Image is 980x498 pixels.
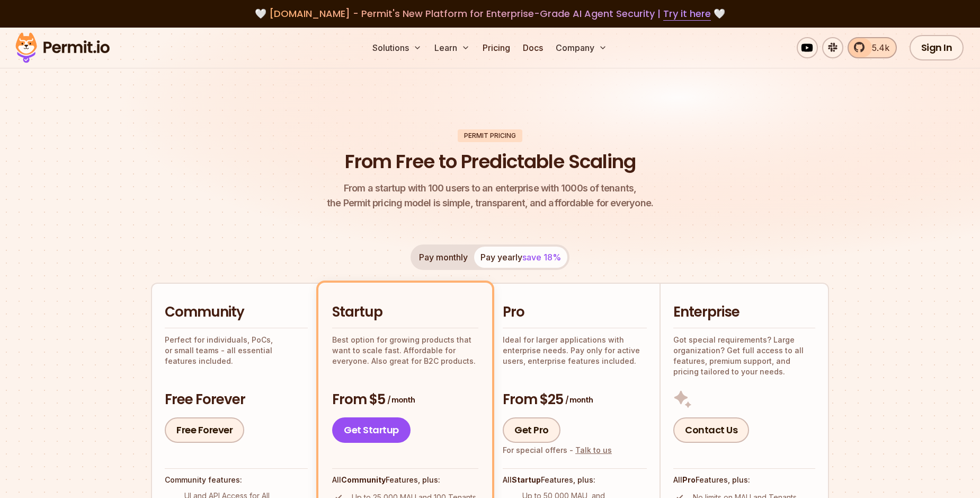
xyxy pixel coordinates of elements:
button: Company [551,37,611,58]
a: Contact Us [673,417,749,443]
span: / month [387,395,415,405]
span: From a startup with 100 users to an enterprise with 1000s of tenants, [327,181,653,196]
button: Solutions [368,37,426,58]
p: Got special requirements? Large organization? Get full access to all features, premium support, a... [673,335,815,377]
div: Permit Pricing [458,129,522,142]
span: / month [565,395,593,405]
p: Ideal for larger applications with enterprise needs. Pay only for active users, enterprise featur... [503,335,647,366]
div: For special offers - [503,445,612,456]
h3: Free Forever [165,390,308,409]
h2: Startup [332,303,478,322]
h3: From $25 [503,390,647,409]
button: Pay monthly [413,247,474,268]
h4: All Features, plus: [503,475,647,485]
h4: All Features, plus: [673,475,815,485]
img: Permit logo [11,30,114,66]
h4: All Features, plus: [332,475,478,485]
a: Sign In [910,35,964,60]
strong: Pro [682,475,696,484]
h2: Community [165,303,308,322]
h2: Enterprise [673,303,815,322]
a: Get Startup [332,417,411,443]
a: Get Pro [503,417,560,443]
p: Perfect for individuals, PoCs, or small teams - all essential features included. [165,335,308,366]
p: Best option for growing products that want to scale fast. Affordable for everyone. Also great for... [332,335,478,366]
span: [DOMAIN_NAME] - Permit's New Platform for Enterprise-Grade AI Agent Security | [269,7,711,20]
a: 5.4k [848,37,897,58]
strong: Startup [512,475,541,484]
a: Free Forever [165,417,244,443]
h2: Pro [503,303,647,322]
strong: Community [341,475,386,484]
a: Talk to us [575,445,612,455]
h4: Community features: [165,475,308,485]
a: Docs [519,37,547,58]
h3: From $5 [332,390,478,409]
a: Pricing [478,37,514,58]
p: the Permit pricing model is simple, transparent, and affordable for everyone. [327,181,653,211]
button: Learn [430,37,474,58]
a: Try it here [663,7,711,21]
span: 5.4k [866,41,889,54]
div: 🤍 🤍 [25,6,955,21]
h1: From Free to Predictable Scaling [345,148,636,175]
